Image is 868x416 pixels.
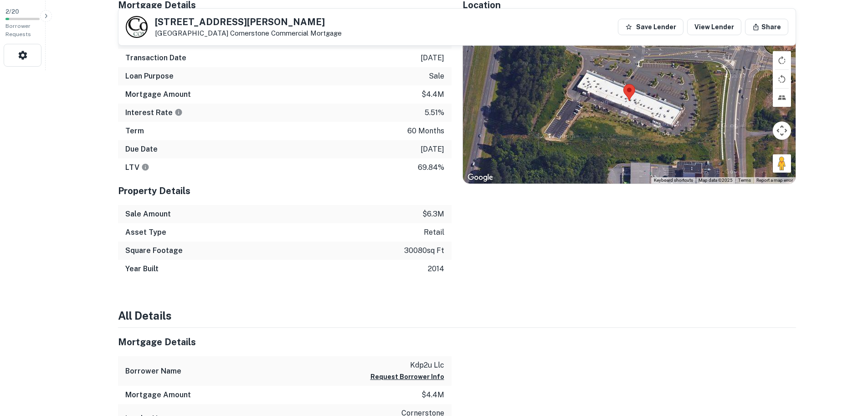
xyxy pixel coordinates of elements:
h6: Sale Amount [125,209,171,220]
svg: The interest rates displayed on the website are for informational purposes only and may be report... [175,108,183,116]
button: Save Lender [618,19,683,35]
span: 2 / 20 [5,8,19,15]
a: Cornerstone Commercial Mortgage [230,29,342,37]
button: Map camera controls [773,121,791,140]
button: Keyboard shortcuts [654,177,693,184]
h6: Due Date [125,144,158,155]
p: $4.4m [421,89,444,100]
h6: Mortgage Amount [125,89,191,100]
iframe: Chat Widget [822,314,868,358]
svg: LTVs displayed on the website are for informational purposes only and may be reported incorrectly... [141,163,149,171]
h6: Mortgage Amount [125,390,191,400]
a: Open this area in Google Maps (opens a new window) [465,172,495,184]
h6: Transaction Date [125,53,186,63]
h4: All Details [118,307,796,324]
p: 69.84% [418,162,444,173]
h6: Loan Purpose [125,71,174,82]
span: Map data ©2025 [699,178,733,183]
h6: Term [125,126,144,137]
p: [DATE] [421,144,444,155]
p: 2014 [428,263,444,274]
p: [DATE] [421,53,444,63]
p: $4.4m [421,390,444,400]
p: retail [424,227,444,238]
span: Borrower Requests [5,23,31,37]
button: Request Borrower Info [370,371,444,382]
h6: LTV [125,162,149,173]
button: Rotate map clockwise [773,51,791,69]
p: kdp2u llc [370,360,444,371]
p: [GEOGRAPHIC_DATA] [155,29,342,37]
h6: Square Footage [125,245,183,256]
h6: Year Built [125,263,159,274]
p: $6.3m [422,209,444,220]
a: Report a map error [756,178,793,183]
button: Share [745,19,788,35]
a: View Lender [687,19,741,35]
h6: Borrower Name [125,366,181,377]
p: 30080 sq ft [404,245,444,256]
a: Terms (opens in new tab) [738,178,751,183]
h5: Mortgage Details [118,335,452,349]
p: sale [429,71,444,82]
h5: Property Details [118,184,452,198]
img: Google [465,172,495,184]
button: Rotate map counterclockwise [773,70,791,88]
h6: Asset Type [125,227,166,238]
p: 5.51% [425,107,444,118]
button: Drag Pegman onto the map to open Street View [773,154,791,173]
p: 60 months [407,126,444,137]
h5: [STREET_ADDRESS][PERSON_NAME] [155,17,342,26]
button: Tilt map [773,89,791,107]
h6: Interest Rate [125,107,183,118]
